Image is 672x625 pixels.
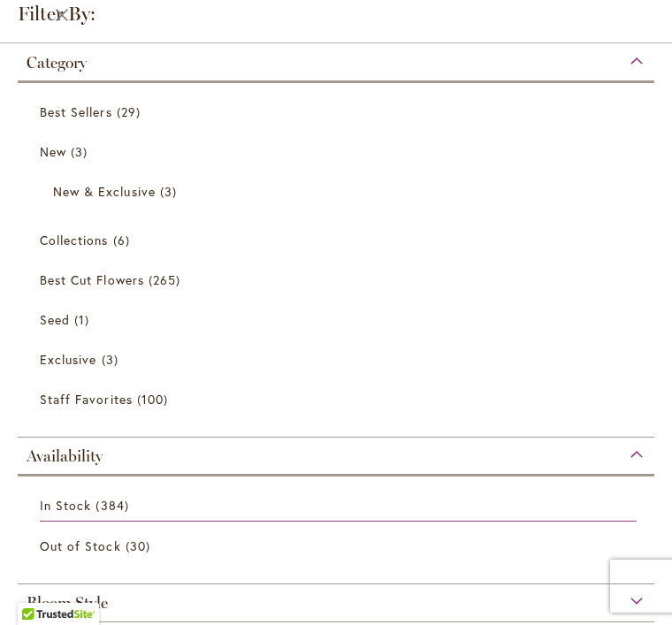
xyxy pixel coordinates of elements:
[117,103,145,121] span: 29
[40,344,637,375] a: Exclusive
[40,264,637,295] a: Best Cut Flowers
[74,310,94,329] span: 1
[27,593,108,613] span: Bloom Style
[40,497,91,514] span: In Stock
[40,304,637,335] a: Seed
[102,350,123,369] span: 3
[27,53,87,72] span: Category
[27,446,103,466] span: Availability
[40,225,637,255] a: Collections
[53,183,156,200] span: New & Exclusive
[40,271,144,288] span: Best Cut Flowers
[113,231,134,249] span: 6
[40,143,66,160] span: New
[95,496,133,514] span: 384
[40,232,109,248] span: Collections
[40,537,121,554] span: Out of Stock
[13,562,63,612] iframe: Launch Accessibility Center
[137,390,172,408] span: 100
[40,136,637,167] a: New
[40,311,70,328] span: Seed
[40,351,96,368] span: Exclusive
[40,384,637,415] a: Staff Favorites
[149,271,185,289] span: 265
[40,391,133,408] span: Staff Favorites
[40,103,112,120] span: Best Sellers
[53,176,623,207] a: New &amp; Exclusive
[160,182,181,201] span: 3
[71,142,92,161] span: 3
[126,537,155,555] span: 30
[40,490,637,522] a: In Stock 384
[40,96,637,127] a: Best Sellers
[40,530,637,561] a: Out of Stock 30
